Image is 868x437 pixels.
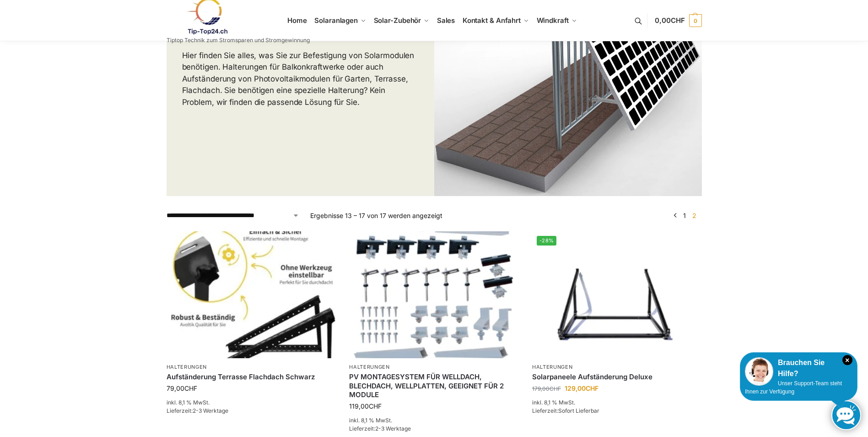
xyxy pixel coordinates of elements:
img: Customer service [745,357,773,386]
a: -28%Solarpaneele Aufständerung für Terrasse [532,231,701,358]
span: CHF [184,384,197,392]
span: Lieferzeit: [532,407,599,414]
p: Tiptop Technik zum Stromsparen und Stromgewinnung [167,38,310,43]
span: Lieferzeit: [349,425,411,432]
span: CHF [550,385,561,392]
bdi: 79,00 [167,384,197,392]
a: Solarpaneele Aufständerung Deluxe [532,372,701,382]
a: Halterungen [349,364,390,370]
a: Seite 1 [681,212,688,219]
img: PV MONTAGESYSTEM FÜR WELLDACH, BLECHDACH, WELLPLATTEN, GEEIGNET FÜR 2 MODULE [349,231,518,358]
bdi: 129,00 [565,384,598,392]
a: 0,00CHF 0 [655,7,701,34]
span: 0 [689,14,702,27]
img: Aufständerung Terrasse Flachdach Schwarz [167,231,336,358]
span: CHF [671,16,685,25]
span: CHF [586,384,598,392]
span: Kontakt & Anfahrt [463,16,521,25]
div: Brauchen Sie Hilfe? [745,357,852,379]
p: inkl. 8,1 % MwSt. [532,399,701,407]
span: Seite 2 [690,212,699,219]
p: Ergebnisse 13 – 17 von 17 werden angezeigt [310,211,442,220]
span: Sofort Lieferbar [558,407,599,414]
span: Solar-Zubehör [374,16,421,25]
p: inkl. 8,1 % MwSt. [349,416,518,425]
span: Lieferzeit: [167,407,228,414]
a: Halterungen [167,364,207,370]
span: 2-3 Werktage [375,425,411,432]
p: Hier finden Sie alles, was Sie zur Befestigung von Solarmodulen benötigen. Halterungen für Balkon... [182,50,419,109]
span: Sales [437,16,455,25]
span: Unser Support-Team steht Ihnen zur Verfügung [745,380,842,395]
bdi: 179,00 [532,385,561,392]
a: Aufständerung Terrasse Flachdach Schwarz [167,372,336,382]
img: Solarpaneele Aufständerung für Terrasse [532,231,701,358]
bdi: 119,00 [349,402,382,410]
nav: Produkt-Seitennummerierung [669,211,701,220]
span: 2-3 Werktage [193,407,228,414]
select: Shop-Reihenfolge [167,211,299,220]
i: Schließen [842,355,852,365]
span: Windkraft [537,16,569,25]
span: Solaranlagen [314,16,358,25]
span: CHF [369,402,382,410]
a: PV MONTAGESYSTEM FÜR WELLDACH, BLECHDACH, WELLPLATTEN, GEEIGNET FÜR 2 MODULE [349,372,518,399]
p: inkl. 8,1 % MwSt. [167,399,336,407]
span: 0,00 [655,16,685,25]
a: ← [672,211,679,220]
a: Halterungen [532,364,573,370]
